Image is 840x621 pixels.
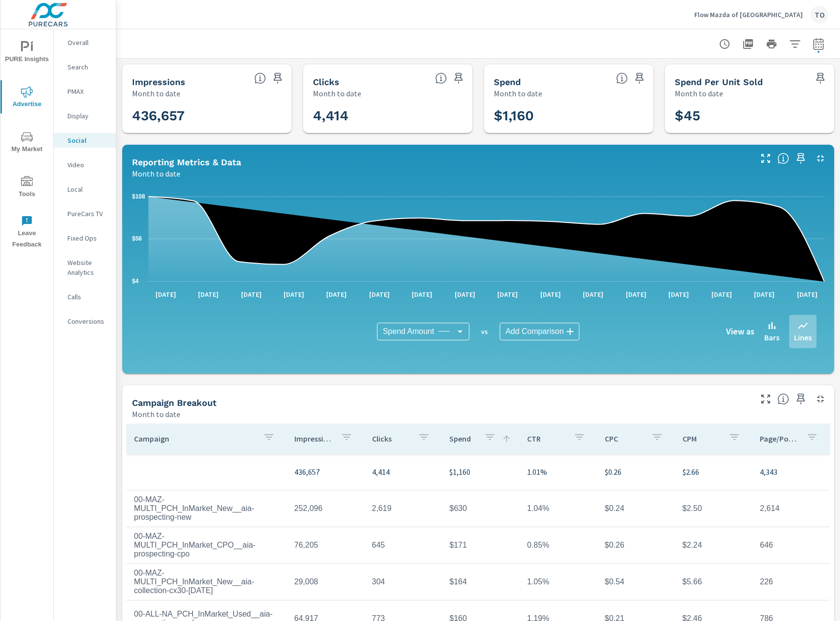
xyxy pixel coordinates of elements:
[435,72,447,84] span: The number of times an ad was clicked by a consumer.
[383,327,434,336] span: Spend Amount
[132,108,282,124] h3: 436,657
[132,77,185,87] h5: Impressions
[287,496,364,521] td: 252,096
[527,434,566,444] p: CTR
[494,88,542,99] p: Month to date
[760,434,798,444] p: Page/Post Action
[54,255,116,280] div: Website Analytics
[3,86,50,110] span: Advertise
[683,434,721,444] p: CPM
[777,153,789,164] span: Understand Social data over time and see how metrics compare to each other.
[126,524,287,566] td: 00-MAZ-MULTI_PCH_InMarket_CPO__aia-prospecting-cpo
[132,235,142,242] text: $56
[372,466,434,478] p: 4,414
[3,131,50,155] span: My Market
[67,184,108,194] p: Local
[67,233,108,243] p: Fixed Ops
[132,193,145,200] text: $108
[494,77,521,87] h5: Spend
[494,108,643,124] h3: $1,160
[760,466,822,478] p: 4,343
[527,466,589,478] p: 1.01%
[675,533,752,557] td: $2.24
[811,6,828,23] div: TO
[54,314,116,329] div: Conversions
[54,133,116,148] div: Social
[790,289,824,299] p: [DATE]
[54,109,116,123] div: Display
[132,408,180,420] p: Month to date
[54,60,116,74] div: Search
[747,289,781,299] p: [DATE]
[576,289,610,299] p: [DATE]
[67,87,108,96] p: PMAX
[3,215,50,250] span: Leave Feedback
[597,570,675,594] td: $0.54
[0,29,53,254] div: nav menu
[500,323,579,340] div: Add Comparison
[54,182,116,197] div: Local
[364,533,442,557] td: 645
[313,88,361,99] p: Month to date
[54,35,116,50] div: Overall
[313,108,463,124] h3: 4,414
[793,391,809,407] span: Save this to your personalized report
[449,466,511,478] p: $1,160
[519,533,597,557] td: 0.85%
[705,289,739,299] p: [DATE]
[67,62,108,72] p: Search
[319,289,354,299] p: [DATE]
[313,77,339,87] h5: Clicks
[149,289,183,299] p: [DATE]
[752,496,830,521] td: 2,614
[132,168,180,179] p: Month to date
[364,496,442,521] td: 2,619
[132,88,180,99] p: Month to date
[777,393,789,405] span: This is a summary of Social performance results by campaign. Each column can be sorted.
[813,391,828,407] button: Minimize Widget
[675,77,763,87] h5: Spend Per Unit Sold
[234,289,268,299] p: [DATE]
[67,135,108,145] p: Social
[662,289,696,299] p: [DATE]
[490,289,525,299] p: [DATE]
[752,570,830,594] td: 226
[785,34,805,54] button: Apply Filters
[270,70,286,86] span: Save this to your personalized report
[132,398,217,408] h5: Campaign Breakout
[793,151,809,166] span: Save this to your personalized report
[67,111,108,121] p: Display
[683,466,745,478] p: $2.66
[597,533,675,557] td: $0.26
[605,434,643,444] p: CPC
[3,41,50,65] span: PURE Insights
[442,533,519,557] td: $171
[752,533,830,557] td: 646
[809,34,828,54] button: Select Date Range
[675,88,723,99] p: Month to date
[519,496,597,521] td: 1.04%
[67,292,108,302] p: Calls
[813,70,828,86] span: Save this to your personalized report
[675,496,752,521] td: $2.50
[134,434,255,444] p: Campaign
[519,570,597,594] td: 1.05%
[813,151,828,166] button: Minimize Widget
[287,533,364,557] td: 76,205
[54,84,116,99] div: PMAX
[762,34,781,54] button: Print Report
[442,570,519,594] td: $164
[362,289,397,299] p: [DATE]
[67,258,108,277] p: Website Analytics
[54,157,116,172] div: Video
[254,72,266,84] span: The number of times an ad was shown on your behalf.
[132,278,139,285] text: $4
[533,289,568,299] p: [DATE]
[442,496,519,521] td: $630
[597,496,675,521] td: $0.24
[126,488,287,530] td: 00-MAZ-MULTI_PCH_InMarket_New__aia-prospecting-new
[67,38,108,47] p: Overall
[451,70,466,86] span: Save this to your personalized report
[364,570,442,594] td: 304
[377,323,469,340] div: Spend Amount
